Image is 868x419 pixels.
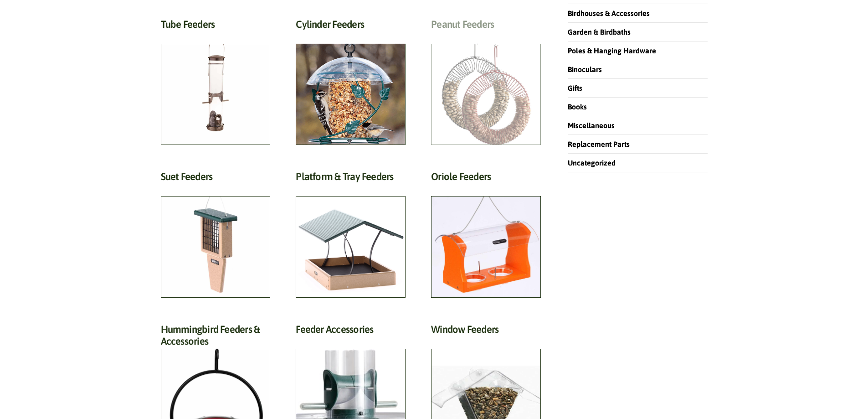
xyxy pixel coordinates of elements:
[568,65,602,73] a: Binoculars
[568,84,582,92] a: Gifts
[296,171,406,187] h2: Platform & Tray Feeders
[296,171,406,297] a: Visit product category Platform & Tray Feeders
[431,18,541,35] h2: Peanut Feeders
[568,28,631,36] a: Garden & Birdbaths
[161,171,271,297] a: Visit product category Suet Feeders
[568,121,615,129] a: Miscellaneous
[568,140,630,148] a: Replacement Parts
[431,171,541,297] a: Visit product category Oriole Feeders
[296,18,406,35] h2: Cylinder Feeders
[161,18,271,145] a: Visit product category Tube Feeders
[296,323,406,340] h2: Feeder Accessories
[431,323,541,340] h2: Window Feeders
[161,18,271,35] h2: Tube Feeders
[568,47,656,55] a: Poles & Hanging Hardware
[431,18,541,145] a: Visit product category Peanut Feeders
[568,9,650,17] a: Birdhouses & Accessories
[161,171,271,187] h2: Suet Feeders
[431,171,541,187] h2: Oriole Feeders
[161,323,271,352] h2: Hummingbird Feeders & Accessories
[568,103,587,111] a: Books
[568,159,616,167] a: Uncategorized
[296,18,406,145] a: Visit product category Cylinder Feeders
